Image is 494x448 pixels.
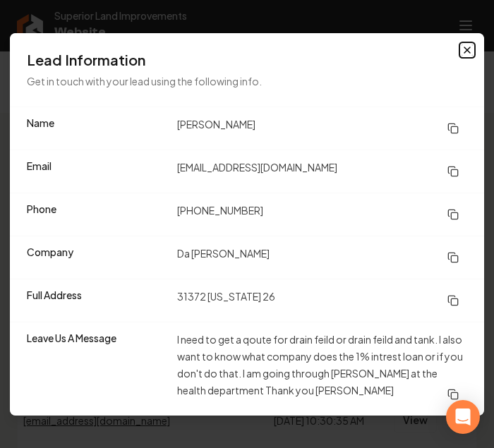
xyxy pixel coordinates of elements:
[177,288,467,313] dd: 31372 [US_STATE] 26
[27,331,166,407] dt: Leave Us A Message
[177,245,467,270] dd: Da [PERSON_NAME]
[27,159,166,184] dt: Email
[27,245,166,270] dt: Company
[27,73,467,90] p: Get in touch with your lead using the following info.
[177,202,467,227] dd: [PHONE_NUMBER]
[27,116,166,141] dt: Name
[177,159,467,184] dd: [EMAIL_ADDRESS][DOMAIN_NAME]
[27,50,467,70] h3: Lead Information
[27,288,166,313] dt: Full Address
[177,116,467,141] dd: [PERSON_NAME]
[27,202,166,227] dt: Phone
[177,331,467,407] dd: I need to get a qoute for drain feild or drain feild and tank. I also want to know what company d...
